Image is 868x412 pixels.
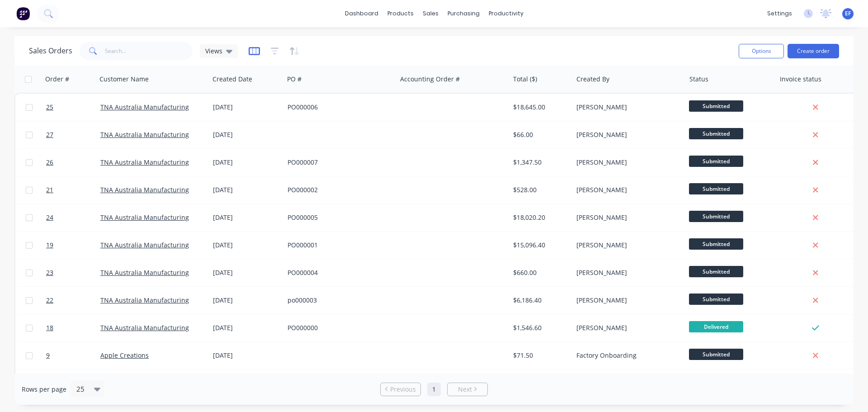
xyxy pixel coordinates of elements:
[513,241,566,250] div: $15,096.40
[576,241,677,250] div: [PERSON_NAME]
[288,213,388,222] div: PO000005
[46,351,50,360] span: 9
[100,351,149,360] a: Apple Creations
[513,103,566,112] div: $18,645.00
[689,238,743,250] span: Submitted
[46,259,100,286] a: 23
[288,185,388,194] div: PO000002
[427,383,441,396] a: Page 1 is your current page
[213,158,280,167] div: [DATE]
[46,287,100,314] a: 22
[689,75,708,84] div: Status
[689,100,743,112] span: Submitted
[205,46,222,56] span: Views
[213,241,280,250] div: [DATE]
[46,268,53,277] span: 23
[513,296,566,305] div: $6,186.40
[513,158,566,167] div: $1,347.50
[212,75,252,84] div: Created Date
[46,130,53,139] span: 27
[100,130,189,139] a: TNA Australia Manufacturing
[288,268,388,277] div: PO000004
[513,75,537,84] div: Total ($)
[213,351,280,360] div: [DATE]
[288,323,388,332] div: PO000000
[213,103,280,112] div: [DATE]
[576,185,677,194] div: [PERSON_NAME]
[287,75,302,84] div: PO #
[46,241,53,250] span: 19
[381,385,420,394] a: Previous page
[576,213,677,222] div: [PERSON_NAME]
[689,294,743,305] span: Submitted
[288,103,388,112] div: PO000006
[576,296,677,305] div: [PERSON_NAME]
[100,185,189,194] a: TNA Australia Manufacturing
[46,314,100,341] a: 18
[46,213,53,222] span: 24
[418,7,443,20] div: sales
[46,185,53,194] span: 21
[689,183,743,194] span: Submitted
[689,156,743,167] span: Submitted
[45,75,69,84] div: Order #
[288,241,388,250] div: PO000001
[100,158,189,166] a: TNA Australia Manufacturing
[46,149,100,176] a: 26
[46,94,100,121] a: 25
[576,158,677,167] div: [PERSON_NAME]
[213,213,280,222] div: [DATE]
[484,7,528,20] div: productivity
[576,351,677,360] div: Factory Onboarding
[46,232,100,259] a: 19
[390,385,416,394] span: Previous
[576,323,677,332] div: [PERSON_NAME]
[46,342,100,369] a: 9
[513,268,566,277] div: $660.00
[46,176,100,204] a: 21
[689,128,743,139] span: Submitted
[100,103,189,111] a: TNA Australia Manufacturing
[16,7,30,20] img: Factory
[46,296,53,305] span: 22
[788,44,839,58] button: Create order
[689,349,743,360] span: Submitted
[46,204,100,231] a: 24
[576,268,677,277] div: [PERSON_NAME]
[100,323,189,332] a: TNA Australia Manufacturing
[513,351,566,360] div: $71.50
[213,268,280,277] div: [DATE]
[213,185,280,194] div: [DATE]
[576,103,677,112] div: [PERSON_NAME]
[100,268,189,277] a: TNA Australia Manufacturing
[99,75,149,84] div: Customer Name
[213,323,280,332] div: [DATE]
[100,241,189,249] a: TNA Australia Manufacturing
[22,385,66,394] span: Rows per page
[46,369,100,397] a: 20
[780,75,821,84] div: Invoice status
[213,296,280,305] div: [DATE]
[443,7,484,20] div: purchasing
[448,385,487,394] a: Next page
[739,44,784,58] button: Options
[458,385,472,394] span: Next
[46,103,53,112] span: 25
[400,75,460,84] div: Accounting Order #
[46,323,53,332] span: 18
[340,7,383,20] a: dashboard
[288,296,388,305] div: po000003
[689,321,743,332] span: Delivered
[46,121,100,148] a: 27
[513,185,566,194] div: $528.00
[100,296,189,304] a: TNA Australia Manufacturing
[105,42,193,60] input: Search...
[763,7,797,20] div: settings
[288,158,388,167] div: PO000007
[689,266,743,277] span: Submitted
[46,158,53,167] span: 26
[845,9,851,18] span: EF
[213,130,280,139] div: [DATE]
[576,130,677,139] div: [PERSON_NAME]
[29,47,72,55] h1: Sales Orders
